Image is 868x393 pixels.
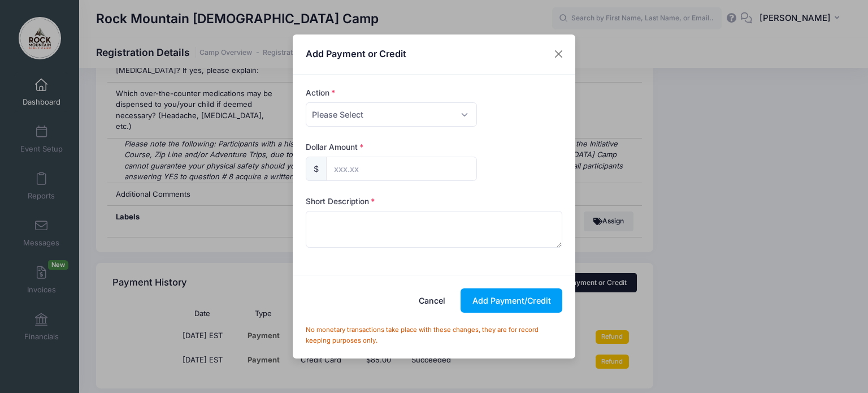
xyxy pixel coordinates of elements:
button: Add Payment/Credit [461,288,562,313]
button: Close [549,44,569,64]
input: xxx.xx [326,157,477,181]
h4: Add Payment or Credit [306,47,406,61]
button: Cancel [407,288,457,313]
small: No monetary transactions take place with these changes, they are for record keeping purposes only. [306,326,539,345]
label: Short Description [306,196,375,207]
label: Dollar Amount [306,141,364,153]
label: Action [306,87,336,98]
div: $ [306,157,327,181]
